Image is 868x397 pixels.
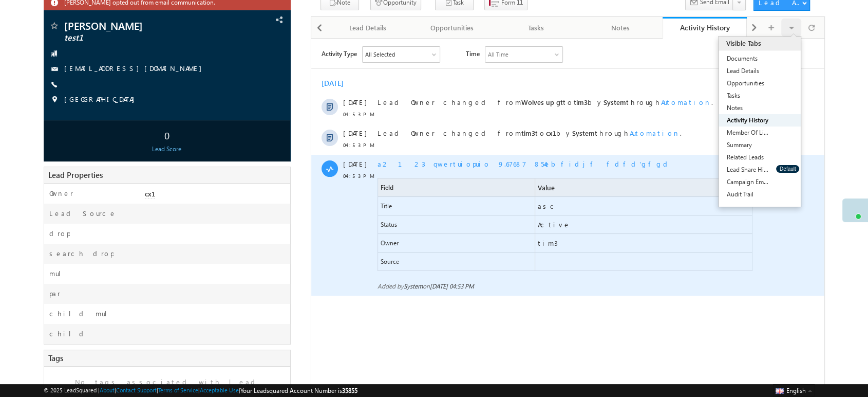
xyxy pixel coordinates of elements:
[116,387,157,393] a: Contact Support
[32,102,63,111] span: 04:53 PM
[32,71,63,80] span: 04:53 PM
[719,89,776,102] a: Tasks
[46,145,288,154] div: Lead Score
[719,176,776,188] a: Campaign Emails
[210,59,252,68] span: Wolves up gt
[464,128,477,138] a: Delete
[69,200,87,209] span: Owner
[261,90,284,99] span: System
[67,214,223,232] span: Source
[52,377,282,387] label: No tags associated with lead
[227,163,247,172] span: asc
[177,11,197,21] div: All Time
[719,151,776,164] a: Related Leads
[719,127,776,139] a: Member Of Lists
[69,219,88,228] span: Source
[49,309,115,318] label: child mul
[719,114,776,127] a: Activity History
[92,244,111,251] span: System
[200,387,239,393] a: Acceptable Use
[32,121,55,130] span: [DATE]
[10,40,44,49] div: [DATE]
[719,37,801,50] div: Visible Tabs
[48,353,63,363] span: Tags
[69,182,86,191] span: Status
[719,102,776,114] a: Notes
[145,189,155,199] span: cx1
[446,127,462,139] span: Edit
[100,387,115,393] a: About
[49,269,69,278] label: mul
[49,289,61,298] label: par
[410,17,495,39] a: Opportunities
[495,17,579,39] a: Tasks
[158,387,198,393] a: Terms of Service
[227,200,247,209] span: tim3
[67,177,223,195] span: Status
[48,170,103,180] span: Lead Properties
[54,11,84,21] div: All Selected
[503,22,570,34] div: Tasks
[318,90,369,99] span: Automation
[66,59,402,68] span: Lead Owner changed from to by through .
[64,21,218,31] span: [PERSON_NAME]
[32,90,55,99] span: [DATE]
[663,17,747,39] a: Activity History
[44,386,357,395] span: © 2025 LeadSquared | | | | |
[776,165,799,173] button: Default
[719,52,776,65] a: Documents
[10,8,46,23] span: Activity Type
[342,387,357,394] span: 35855
[66,121,360,130] span: a2 123 qwertuiopuio 9.67687 854ebfidjf fdfd'gfgd
[66,90,370,99] span: Lead Owner changed from to by through .
[67,158,223,176] span: Title
[49,229,70,238] label: drop
[262,59,276,68] span: tim3
[155,8,168,23] span: Time
[49,329,87,338] label: child
[240,387,357,394] span: Your Leadsquared Account Number is
[326,17,410,39] a: Lead Details
[786,387,806,394] span: English
[719,139,776,151] a: Summary
[773,384,814,396] button: English
[587,22,654,34] div: Notes
[66,243,443,252] span: Added by on
[46,125,288,145] div: 0
[719,164,776,176] a: Lead Share History
[64,64,207,74] span: [EMAIL_ADDRESS][DOMAIN_NAME]
[49,249,114,258] label: search drop
[32,133,63,142] span: 04:53 PM
[413,128,425,138] a: View Activity Details
[67,195,223,213] span: Owner
[227,182,259,191] span: Active
[719,188,776,201] a: Audit Trail
[49,189,73,198] label: Owner
[64,33,218,43] span: test1
[32,59,55,68] span: [DATE]
[579,17,663,39] a: Notes
[64,95,140,105] span: [GEOGRAPHIC_DATA]
[51,8,128,24] div: All Selected
[119,244,163,251] span: [DATE] 04:53 PM
[719,65,776,77] a: Lead Details
[719,77,776,89] a: Opportunities
[670,23,739,32] div: Activity History
[419,22,485,34] div: Opportunities
[235,90,245,99] span: cx1
[69,163,81,172] span: Title
[49,209,117,218] label: Lead Source
[350,59,400,68] span: Automation
[227,145,243,154] span: Value
[210,90,224,99] span: tim3
[292,59,315,68] span: System
[69,145,82,154] span: Field
[334,22,401,34] div: Lead Details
